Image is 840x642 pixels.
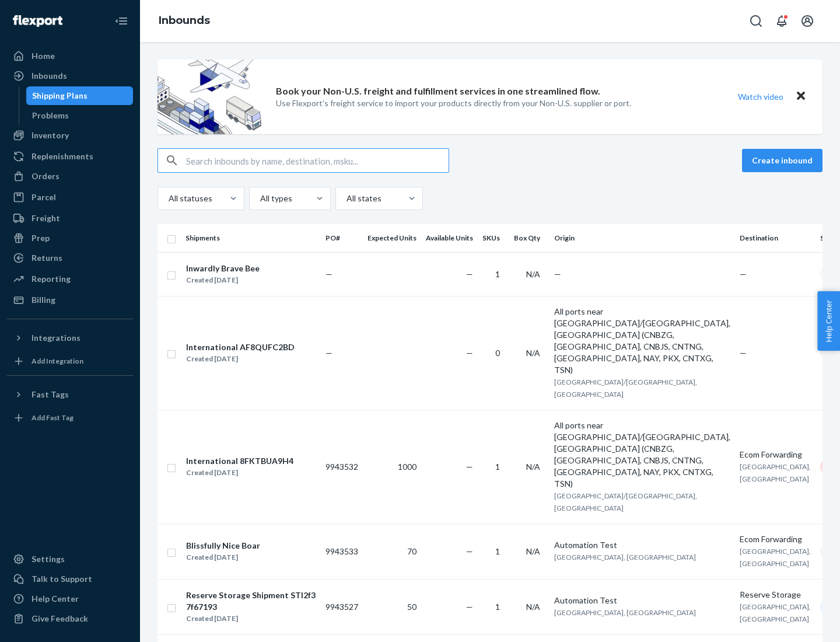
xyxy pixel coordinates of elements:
div: Ecom Forwarding [740,449,811,460]
a: Settings [7,550,133,568]
div: Orders [32,170,60,182]
span: [GEOGRAPHIC_DATA], [GEOGRAPHIC_DATA] [554,608,696,617]
a: Shipping Plans [26,86,134,105]
a: Home [7,47,133,65]
th: Available Units [421,224,478,252]
div: Billing [32,294,55,306]
span: 70 [407,546,416,556]
span: — [466,602,473,612]
span: — [466,462,473,472]
div: Talk to Support [32,573,92,585]
span: [GEOGRAPHIC_DATA], [GEOGRAPHIC_DATA] [554,553,696,561]
div: Created [DATE] [186,552,260,563]
div: Help Center [32,593,79,605]
input: Search inbounds by name, destination, msku... [186,149,449,172]
div: Freight [32,212,60,224]
a: Orders [7,167,133,186]
div: Home [32,50,55,62]
div: Automation Test [554,539,730,551]
span: — [554,269,561,279]
span: 1 [495,462,500,472]
span: [GEOGRAPHIC_DATA]/[GEOGRAPHIC_DATA], [GEOGRAPHIC_DATA] [554,491,697,512]
div: Replenishments [32,151,93,162]
a: Prep [7,229,133,247]
ol: breadcrumbs [149,4,219,38]
div: Reserve Storage Shipment STI2f37f67193 [186,589,316,613]
input: All types [259,193,260,204]
div: Inbounds [32,70,67,82]
div: All ports near [GEOGRAPHIC_DATA]/[GEOGRAPHIC_DATA], [GEOGRAPHIC_DATA] (CNBZG, [GEOGRAPHIC_DATA], ... [554,306,730,376]
button: Open account menu [796,9,819,33]
button: Open notifications [770,9,793,33]
div: Inventory [32,130,69,141]
div: Created [DATE] [186,274,260,286]
span: — [466,269,473,279]
th: Box Qty [509,224,549,252]
a: Inbounds [159,14,210,27]
div: Add Integration [32,356,83,366]
a: Inventory [7,126,133,145]
div: Created [DATE] [186,613,316,624]
div: Shipping Plans [32,90,87,102]
th: SKUs [478,224,509,252]
span: — [466,348,473,358]
a: Reporting [7,270,133,288]
div: Fast Tags [32,389,69,400]
span: N/A [526,269,540,279]
button: Open Search Box [744,9,768,33]
div: Returns [32,252,62,264]
a: Parcel [7,188,133,207]
a: Freight [7,209,133,228]
div: Settings [32,553,65,565]
a: Billing [7,291,133,309]
button: Watch video [730,88,791,105]
th: Expected Units [363,224,421,252]
div: International 8FKTBUA9H4 [186,455,293,467]
span: 0 [495,348,500,358]
a: Returns [7,249,133,267]
span: N/A [526,602,540,612]
a: Talk to Support [7,570,133,588]
div: International AF8QUFC2BD [186,341,295,353]
input: All statuses [167,193,169,204]
span: — [325,269,332,279]
div: Reporting [32,273,71,285]
span: [GEOGRAPHIC_DATA], [GEOGRAPHIC_DATA] [740,462,811,483]
span: — [325,348,332,358]
div: Integrations [32,332,80,344]
span: [GEOGRAPHIC_DATA], [GEOGRAPHIC_DATA] [740,602,811,623]
td: 9943527 [321,579,363,634]
span: — [466,546,473,556]
span: — [740,269,747,279]
div: Inwardly Brave Bee [186,263,260,274]
button: Close Navigation [110,9,133,33]
button: Give Feedback [7,609,133,628]
div: Ecom Forwarding [740,533,811,545]
p: Use Flexport’s freight service to import your products directly from your Non-U.S. supplier or port. [276,97,631,109]
th: Shipments [181,224,321,252]
span: 1 [495,269,500,279]
button: Fast Tags [7,385,133,404]
div: Blissfully Nice Boar [186,540,260,552]
a: Inbounds [7,67,133,85]
div: Parcel [32,191,56,203]
div: Automation Test [554,595,730,606]
span: N/A [526,546,540,556]
div: Give Feedback [32,613,88,624]
a: Add Fast Tag [7,409,133,427]
th: PO# [321,224,363,252]
div: Created [DATE] [186,353,295,365]
span: 1 [495,602,500,612]
span: — [740,348,747,358]
span: N/A [526,462,540,472]
div: Add Fast Tag [32,413,73,423]
p: Book your Non-U.S. freight and fulfillment services in one streamlined flow. [276,85,600,98]
td: 9943532 [321,410,363,524]
span: 1000 [398,462,416,472]
button: Help Center [817,291,840,351]
div: Prep [32,232,50,244]
span: 50 [407,602,416,612]
span: [GEOGRAPHIC_DATA]/[GEOGRAPHIC_DATA], [GEOGRAPHIC_DATA] [554,378,697,399]
a: Replenishments [7,147,133,166]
